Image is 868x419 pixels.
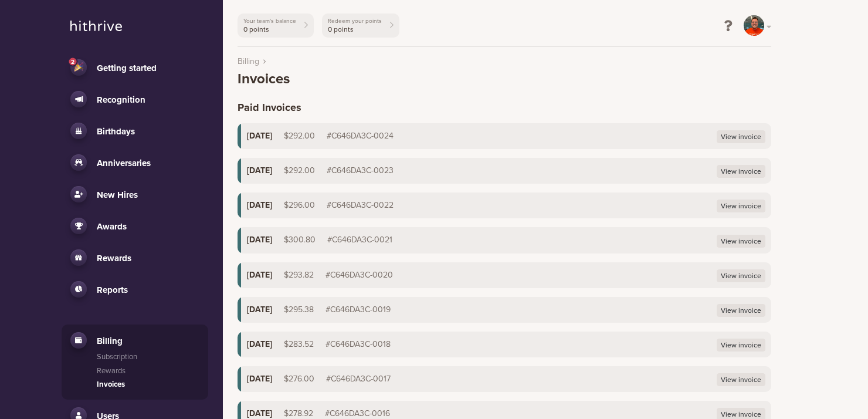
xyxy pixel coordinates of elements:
[717,373,765,386] a: View invoice
[70,123,199,139] a: Birthdays
[717,339,765,352] a: View invoice
[717,130,765,143] a: View invoice
[97,285,128,295] span: Reports
[27,8,51,19] span: Help
[97,336,123,346] span: Billing
[70,186,199,202] a: New Hires
[284,340,314,349] span: $283.52
[238,71,290,88] h1: Invoices
[284,201,315,209] span: $296.00
[284,375,314,383] span: $276.00
[70,249,199,266] a: Rewards
[97,366,199,377] a: Rewards
[243,25,296,33] span: 0 points
[284,306,314,314] span: $295.38
[97,379,199,391] a: Invoices
[327,132,394,140] span: #C646DA3C-0024
[238,55,259,67] a: Billing
[247,410,272,418] h4: [DATE]
[238,13,314,38] a: Your team's balance0 points
[325,306,391,314] span: #C646DA3C-0019
[97,126,135,137] span: Birthdays
[247,201,272,209] h4: [DATE]
[97,94,145,105] span: Recognition
[284,271,314,279] span: $293.82
[70,154,199,171] a: Anniversaries
[322,13,399,38] a: Redeem your points0 points
[327,236,392,244] span: #C646DA3C-0021
[247,375,272,383] h4: [DATE]
[247,167,272,175] h4: [DATE]
[70,281,199,298] a: Reports
[717,269,765,282] a: View invoice
[70,332,199,349] a: Billing
[97,158,151,168] span: Anniversaries
[247,340,272,349] h4: [DATE]
[327,201,394,209] span: #C646DA3C-0022
[69,58,77,66] div: 2
[238,102,301,114] h2: Paid Invoices
[70,218,199,234] a: Awards
[284,236,316,244] span: $300.80
[717,165,765,178] a: View invoice
[74,62,83,72] img: tada.a1a1420b.png
[97,221,127,232] span: Awards
[97,352,199,363] a: Subscription
[717,200,765,212] a: View invoice
[325,271,393,279] span: #C646DA3C-0020
[97,190,138,200] span: New Hires
[284,132,315,140] span: $292.00
[247,236,272,244] h4: [DATE]
[327,167,394,175] span: #C646DA3C-0023
[717,304,765,317] a: View invoice
[70,59,199,76] a: 2Getting started
[247,306,272,314] h4: [DATE]
[284,167,315,175] span: $292.00
[247,271,272,279] h4: [DATE]
[247,132,272,140] h4: [DATE]
[328,25,382,33] span: 0 points
[325,410,390,418] span: #C646DA3C-0016
[326,375,391,383] span: #C646DA3C-0017
[70,91,199,107] a: Recognition
[284,410,313,418] span: $278.92
[70,21,122,31] img: hithrive-logo.9746416d.svg
[717,235,765,248] a: View invoice
[97,253,131,263] span: Rewards
[325,340,391,349] span: #C646DA3C-0018
[97,63,157,73] span: Getting started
